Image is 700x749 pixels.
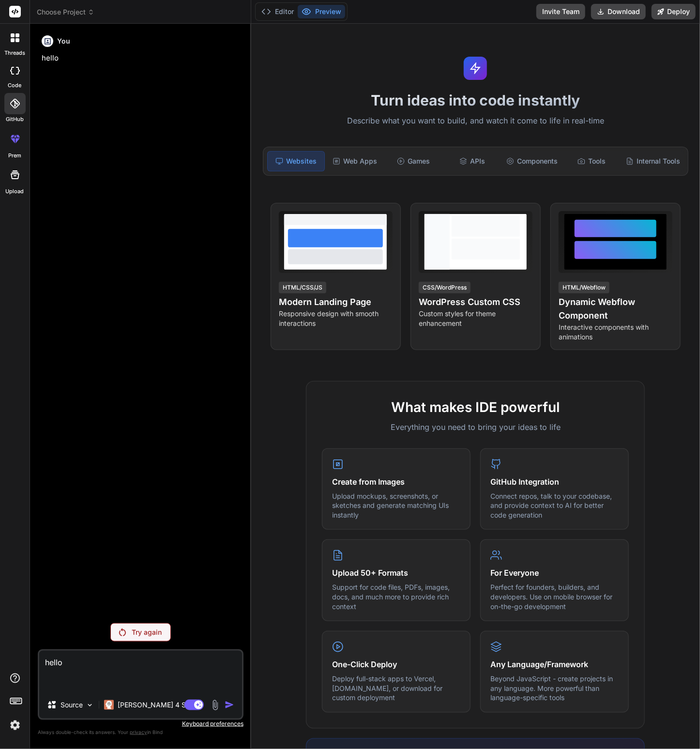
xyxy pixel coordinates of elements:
div: Tools [563,151,620,171]
div: Web Apps [327,151,383,171]
img: Pick Models [86,701,94,709]
button: Deploy [652,4,696,19]
p: Source [61,700,83,710]
img: Retry [119,628,126,636]
p: Responsive design with smooth interactions [279,309,393,328]
p: Everything you need to bring your ideas to life [322,421,629,433]
img: attachment [210,700,221,711]
p: Describe what you want to build, and watch it come to life in real-time [257,115,694,127]
p: Try again [132,627,162,637]
div: HTML/CSS/JS [279,282,326,293]
p: Support for code files, PDFs, images, docs, and much more to provide rich context [332,582,460,611]
p: Perfect for founders, builders, and developers. Use on mobile browser for on-the-go development [490,582,619,611]
p: [PERSON_NAME] 4 S.. [118,700,190,710]
div: Components [502,151,562,171]
h4: Any Language/Framework [490,658,619,670]
h4: Create from Images [332,476,460,488]
label: Upload [6,187,24,196]
p: Custom styles for theme enhancement [419,309,533,328]
p: Beyond JavaScript - create projects in any language. More powerful than language-specific tools [490,674,619,703]
img: icon [225,700,234,710]
h4: Upload 50+ Formats [332,567,460,579]
button: Editor [258,5,298,18]
span: Choose Project [37,7,94,17]
p: hello [42,53,242,64]
p: Interactive components with animations [559,322,672,342]
p: Connect repos, talk to your codebase, and provide context to AI for better code generation [490,491,619,520]
h6: You [57,36,70,46]
p: Keyboard preferences [38,720,243,728]
label: threads [4,49,25,57]
div: Websites [267,151,325,171]
h4: Dynamic Webflow Component [559,295,672,322]
span: privacy [130,729,147,735]
h4: Modern Landing Page [279,295,393,309]
textarea: hello [39,651,242,691]
label: code [8,81,22,90]
div: Games [385,151,442,171]
div: HTML/Webflow [559,282,609,293]
h4: WordPress Custom CSS [419,295,533,309]
h4: GitHub Integration [490,476,619,488]
p: Always double-check its answers. Your in Bind [38,728,243,737]
label: GitHub [6,115,24,123]
p: Upload mockups, screenshots, or sketches and generate matching UIs instantly [332,491,460,520]
label: prem [8,152,21,160]
h4: For Everyone [490,567,619,579]
button: Download [591,4,646,19]
h4: One-Click Deploy [332,658,460,670]
div: CSS/WordPress [419,282,471,293]
img: Claude 4 Sonnet [104,700,114,710]
h1: Turn ideas into code instantly [257,92,694,109]
div: APIs [444,151,501,171]
img: settings [7,717,23,734]
button: Invite Team [536,4,585,19]
div: Internal Tools [622,151,684,171]
p: Deploy full-stack apps to Vercel, [DOMAIN_NAME], or download for custom deployment [332,674,460,703]
h2: What makes IDE powerful [322,397,629,417]
button: Preview [298,5,345,18]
